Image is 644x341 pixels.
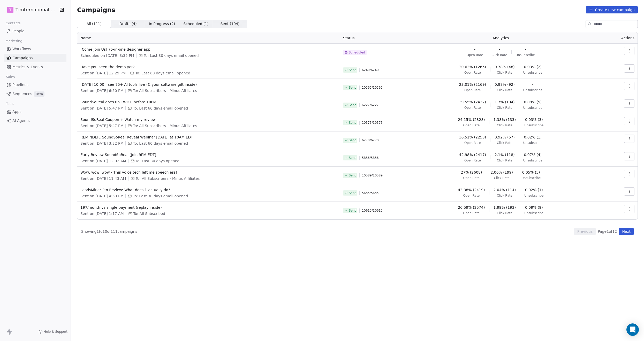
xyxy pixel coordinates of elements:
button: Next [619,228,634,235]
span: To: Last 30 days email opened [133,193,188,199]
span: 2.06% (199) [490,170,513,175]
span: Sent [349,138,356,142]
span: Open Rate [463,123,480,127]
a: People [4,27,66,35]
span: Sent on [DATE] 6:50 PM [80,88,123,93]
span: - [532,82,533,87]
span: Tools [4,100,16,108]
span: - [499,47,500,52]
button: Create new campaign [586,6,638,13]
span: Sent on [DATE] 12:02 AM [80,158,126,164]
span: Scheduled ( 1 ) [183,21,209,27]
span: Workflows [12,46,31,52]
span: In Progress ( 2 ) [149,21,175,27]
span: Early Review SoundSoReal [Join 9PM EDT] [80,152,337,157]
span: 0.92% (57) [495,135,515,140]
span: - [525,47,526,52]
span: Pipelines [12,82,28,88]
span: 1.38% (133) [494,117,516,122]
span: To: Last 60 days email opened [133,141,188,146]
button: Previous [574,228,596,235]
span: Open Rate [463,193,480,198]
a: Campaigns [4,54,66,62]
span: Wow, wow, wow - This voice tech left me speechless! [80,170,337,175]
span: Open Rate [464,106,481,110]
span: SoundSoReal goes up TWICE before 10PM [80,99,337,105]
a: SequencesBeta [4,90,66,98]
span: Timternational B.V. [16,6,58,13]
span: 0.09% (9) [525,205,543,210]
a: Workflows [4,45,66,53]
span: Open Rate [464,158,481,162]
th: Analytics [405,32,597,44]
span: Page 1 of 12 [598,229,617,234]
span: [Come Join Us] 75-in-one designer app [80,47,337,52]
span: 20.62% (1265) [459,64,486,69]
span: 10363 / 10363 [362,86,383,90]
span: Open Rate [464,71,481,75]
span: 0.02% (1) [525,187,543,192]
span: Marketing [3,37,25,45]
span: Unsubscribe [524,123,543,127]
span: 0.03% (2) [524,64,542,69]
span: Sent on [DATE] 3:32 PM [80,141,123,146]
span: 27% (2608) [461,170,482,175]
span: Unsubscribe [523,106,542,110]
span: 26.59% (2574) [458,205,485,210]
span: Scheduled on [DATE] 3:35 PM [80,53,134,58]
span: Apps [12,109,21,114]
span: 2.1% (118) [495,152,515,157]
span: Click Rate [494,176,510,180]
span: [DATE] 10:00—see 75+ AI tools live (& your software gift inside) [80,82,337,87]
span: Sent [349,86,356,90]
span: 197/month vs single payment (replay inside) [80,205,337,210]
span: Open Rate [463,211,480,215]
span: Open Rate [463,176,480,180]
span: To: All Subscribed [133,211,165,216]
span: Sent on [DATE] 5:47 PM [80,123,123,128]
span: To: Last 30 days email opened [144,53,199,58]
span: People [12,28,25,34]
span: Sent [349,156,356,160]
span: Unsubscribe [524,193,543,198]
span: Click Rate [491,53,507,57]
span: 39.55% (2422) [459,99,486,105]
span: 1.7% (104) [495,99,515,105]
span: 0.05% (5) [522,170,540,175]
span: 6240 / 6240 [362,68,378,72]
span: 23.01% (2169) [459,82,486,87]
span: 42.98% (2417) [459,152,486,157]
a: Pipelines [4,81,66,89]
span: Open Rate [464,141,481,145]
span: 2.04% (114) [494,187,516,192]
span: Sent on [DATE] 11:43 AM [80,176,126,181]
span: Sequences [12,91,32,97]
span: Sent on [DATE] 5:47 PM [80,106,123,111]
span: Unsubscribe [521,176,541,180]
span: 10575 / 10575 [362,121,383,125]
span: Showing 1 to 10 of 111 campaigns [81,229,137,234]
span: Sent [349,191,356,195]
span: 0.02% (1) [524,135,542,140]
span: 1.99% (193) [494,205,516,210]
span: Click Rate [497,211,512,215]
span: Help & Support [44,330,67,334]
span: Sent [349,121,356,125]
span: REMINDER: SoundSoReal Reveal Webinar [DATE] at 10AM EDT [80,135,337,140]
span: 6270 / 6270 [362,138,378,142]
span: Campaigns [12,55,33,61]
span: Open Rate [467,53,483,57]
span: To: Last 30 days opened [136,158,180,164]
span: Click Rate [497,158,512,162]
span: 0.98% (92) [495,82,515,87]
span: Sent [349,173,356,177]
span: Sent [349,103,356,107]
span: Sent on [DATE] 4:53 PM [80,193,123,199]
span: Unsubscribe [524,211,543,215]
span: Sent on [DATE] 1:17 AM [80,211,124,216]
span: 5635 / 5635 [362,191,378,195]
span: Click Rate [497,123,512,127]
th: Status [340,32,405,44]
span: Sent ( 104 ) [220,21,239,27]
span: Beta [34,91,44,97]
